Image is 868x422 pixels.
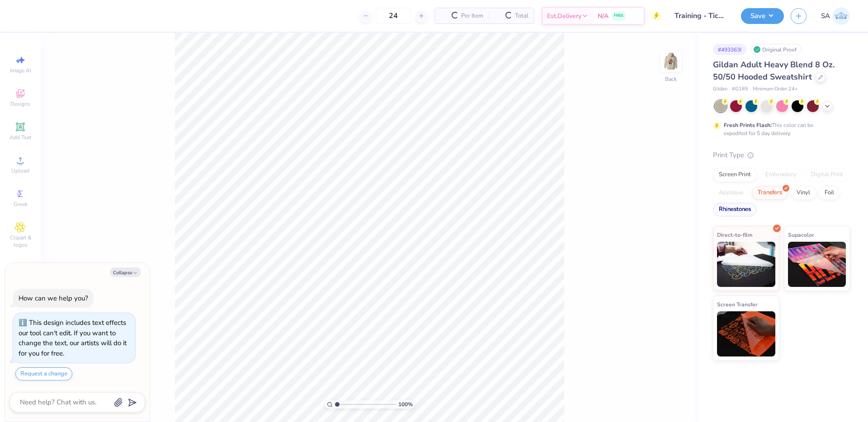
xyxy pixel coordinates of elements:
span: Total [515,11,528,21]
div: Digital Print [805,168,849,182]
div: This color can be expedited for 5 day delivery. [724,121,835,137]
input: Untitled Design [668,7,734,25]
span: FREE [614,13,623,19]
span: Image AI [10,67,31,74]
span: Per Item [461,11,483,21]
img: Supacolor [788,242,846,287]
span: Direct-to-film [717,230,753,239]
div: Screen Print [713,168,757,182]
input: – – [376,8,411,24]
strong: Fresh Prints Flash: [724,122,772,129]
span: SA [821,11,830,21]
span: Gildan Adult Heavy Blend 8 Oz. 50/50 Hooded Sweatshirt [713,59,835,82]
div: Print Type [713,150,850,160]
span: Clipart & logos [5,234,36,249]
span: Est. Delivery [547,11,581,21]
div: This design includes text effects our tool can't edit. If you want to change the text, our artist... [19,318,127,358]
div: Vinyl [791,186,816,200]
div: Back [665,75,677,83]
div: Rhinestones [713,203,757,216]
button: Save [741,8,784,24]
button: Request a change [15,367,72,380]
span: N/A [598,11,609,21]
img: Back [662,52,680,70]
span: # G185 [732,85,748,93]
div: # 493363I [713,44,746,55]
button: Collapse [110,267,141,277]
div: Transfers [752,186,788,200]
span: Screen Transfer [717,300,758,309]
span: Add Text [9,134,31,141]
img: Direct-to-film [717,242,775,287]
div: Original Proof [751,44,802,55]
img: Sofia Adad [832,7,850,25]
span: Greek [14,201,28,208]
div: Foil [819,186,840,200]
div: Applique [713,186,749,200]
div: Embroidery [759,168,802,182]
span: Designs [10,100,30,108]
span: Supacolor [788,230,814,239]
a: SA [821,7,850,25]
span: Upload [11,167,29,174]
span: Minimum Order: 24 + [753,85,798,93]
span: 100 % [398,400,413,408]
span: Gildan [713,85,727,93]
div: How can we help you? [19,294,88,303]
img: Screen Transfer [717,311,775,356]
